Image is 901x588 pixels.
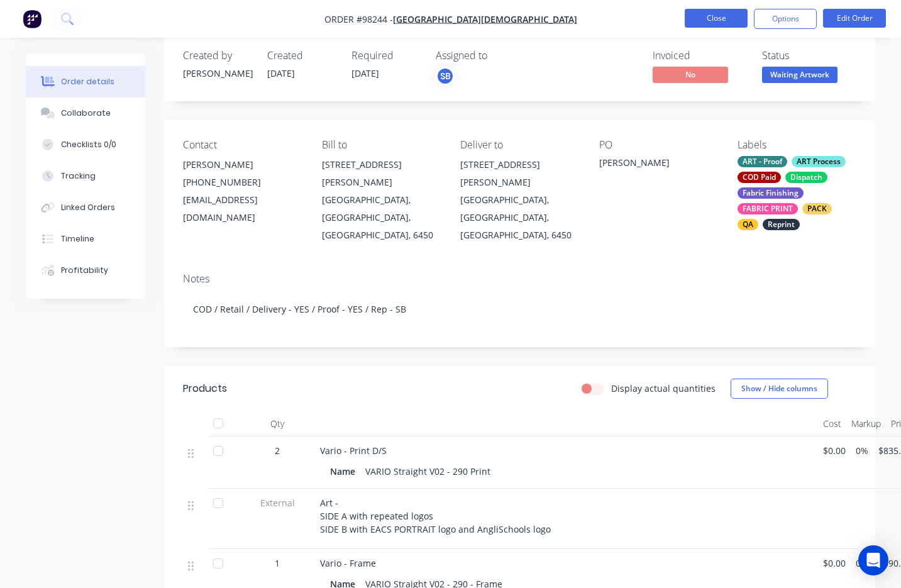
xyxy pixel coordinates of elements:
div: Status [762,50,856,62]
div: Bill to [322,139,441,151]
span: Art - SIDE A with repeated logos SIDE B with EACS PORTRAIT logo and AngliSchools logo [320,497,551,535]
button: SB [436,67,455,86]
button: Checklists 0/0 [26,129,145,160]
div: Labels [738,139,856,151]
div: VARIO Straight V02 - 290 Print [360,462,495,480]
div: [STREET_ADDRESS][PERSON_NAME] [460,156,579,191]
span: 2 [275,444,280,457]
div: [PERSON_NAME][PHONE_NUMBER][EMAIL_ADDRESS][DOMAIN_NAME] [183,156,302,226]
div: Collaborate [61,108,111,119]
button: Profitability [26,255,145,286]
div: Products [183,381,227,396]
div: PACK [802,203,832,214]
div: Fabric Finishing [738,187,804,199]
span: $0.00 [823,444,846,457]
span: [DATE] [267,67,295,79]
div: Markup [846,411,886,436]
span: 0% [856,444,868,457]
div: [STREET_ADDRESS][PERSON_NAME][GEOGRAPHIC_DATA], [GEOGRAPHIC_DATA], [GEOGRAPHIC_DATA], 6450 [460,156,579,244]
div: Timeline [61,233,94,245]
div: FABRIC PRINT [738,203,798,214]
div: ART Process [792,156,846,167]
button: Tracking [26,160,145,192]
label: Display actual quantities [611,382,716,395]
div: COD / Retail / Delivery - YES / Proof - YES / Rep - SB [183,290,856,328]
span: External [245,496,310,509]
button: Waiting Artwork [762,67,837,86]
button: Linked Orders [26,192,145,223]
div: [GEOGRAPHIC_DATA], [GEOGRAPHIC_DATA], [GEOGRAPHIC_DATA], 6450 [322,191,441,244]
div: [PERSON_NAME] [183,156,302,174]
span: 1 [275,557,280,570]
button: Timeline [26,223,145,255]
span: Vario - Print D/S [320,445,387,457]
div: [STREET_ADDRESS][PERSON_NAME] [322,156,441,191]
div: Linked Orders [61,202,115,213]
div: Contact [183,139,302,151]
div: [STREET_ADDRESS][PERSON_NAME][GEOGRAPHIC_DATA], [GEOGRAPHIC_DATA], [GEOGRAPHIC_DATA], 6450 [322,156,441,244]
div: Assigned to [436,50,561,62]
div: Created by [183,50,252,62]
span: Waiting Artwork [762,67,837,82]
span: No [653,67,728,82]
div: Notes [183,273,856,285]
span: Vario - Frame [320,557,376,569]
span: [DATE] [351,67,379,79]
div: Invoiced [653,50,747,62]
div: Cost [818,411,846,436]
button: Options [754,9,817,29]
div: Open Intercom Messenger [858,545,888,575]
div: [GEOGRAPHIC_DATA], [GEOGRAPHIC_DATA], [GEOGRAPHIC_DATA], 6450 [460,191,579,244]
button: Order details [26,66,145,97]
div: QA [738,219,758,230]
img: Factory [23,9,41,28]
div: Order details [61,76,114,87]
div: PO [599,139,718,151]
div: [EMAIL_ADDRESS][DOMAIN_NAME] [183,191,302,226]
button: Show / Hide columns [731,379,828,399]
div: [PERSON_NAME] [599,156,718,174]
button: Collaborate [26,97,145,129]
div: Checklists 0/0 [61,139,116,150]
div: Reprint [763,219,800,230]
div: [PHONE_NUMBER] [183,174,302,191]
div: Profitability [61,265,108,276]
div: COD Paid [738,172,781,183]
a: [GEOGRAPHIC_DATA][DEMOGRAPHIC_DATA] [393,13,577,25]
div: Created [267,50,336,62]
div: [PERSON_NAME] [183,67,252,80]
div: Required [351,50,421,62]
button: Edit Order [823,9,886,28]
span: Order #98244 - [324,13,393,25]
div: Deliver to [460,139,579,151]
span: 0% [856,557,868,570]
div: ART - Proof [738,156,787,167]
div: Name [330,462,360,480]
div: Tracking [61,170,96,182]
div: Qty [240,411,315,436]
div: Dispatch [785,172,827,183]
span: $0.00 [823,557,846,570]
button: Close [685,9,748,28]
